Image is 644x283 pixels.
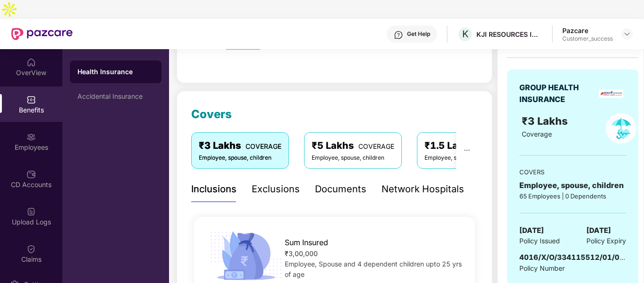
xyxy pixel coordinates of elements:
div: Pazcare [562,26,613,35]
span: Coverage [522,130,552,138]
span: 4016/X/O/334115512/01/000 [519,253,629,262]
img: svg+xml;base64,PHN2ZyBpZD0iRW1wbG95ZWVzIiB4bWxucz0iaHR0cDovL3d3dy53My5vcmcvMjAwMC9zdmciIHdpZHRoPS... [26,132,36,142]
span: [DATE] [586,225,611,236]
div: Employee, spouse, children [312,154,394,163]
img: New Pazcare Logo [11,28,73,40]
span: COVERAGE [358,142,394,150]
span: view details [226,43,260,50]
img: svg+xml;base64,PHN2ZyBpZD0iSGVscC0zMngzMiIgeG1sbnM9Imh0dHA6Ly93d3cudzMub3JnLzIwMDAvc3ZnIiB3aWR0aD... [394,30,403,40]
div: Employee, spouse, children [519,180,626,191]
img: svg+xml;base64,PHN2ZyBpZD0iVXBsb2FkX0xvZ3MiIGRhdGEtbmFtZT0iVXBsb2FkIExvZ3MiIHhtbG5zPSJodHRwOi8vd3... [26,207,36,216]
img: svg+xml;base64,PHN2ZyBpZD0iQmVuZWZpdHMiIHhtbG5zPSJodHRwOi8vd3d3LnczLm9yZy8yMDAwL3N2ZyIgd2lkdGg9Ij... [26,95,36,104]
span: COVERAGE [246,142,281,150]
div: ₹1.5 Lakhs [424,138,516,153]
div: Employee, spouse, children [424,154,516,163]
span: Sum Insured [285,237,328,249]
div: GROUP HEALTH INSURANCE [519,82,596,105]
span: ellipsis [464,147,470,154]
div: ₹3 Lakhs [199,138,281,153]
div: Exclusions [252,182,300,197]
div: Health Insurance [77,67,154,77]
span: ₹3 Lakhs [522,115,570,127]
span: Policy Expiry [586,236,626,246]
span: Policy Issued [519,236,560,246]
div: Network Hospitals [381,182,464,197]
img: insurerLogo [599,89,623,98]
span: Covers [191,107,232,121]
div: Customer_success [562,35,613,43]
img: svg+xml;base64,PHN2ZyBpZD0iQ0RfQWNjb3VudHMiIGRhdGEtbmFtZT0iQ0QgQWNjb3VudHMiIHhtbG5zPSJodHRwOi8vd3... [26,170,36,179]
div: Accidental Insurance [77,93,154,100]
img: icon [207,229,285,283]
img: svg+xml;base64,PHN2ZyBpZD0iQ2xhaW0iIHhtbG5zPSJodHRwOi8vd3d3LnczLm9yZy8yMDAwL3N2ZyIgd2lkdGg9IjIwIi... [26,244,36,254]
div: Inclusions [191,182,237,197]
img: svg+xml;base64,PHN2ZyBpZD0iRHJvcGRvd24tMzJ4MzIiIHhtbG5zPSJodHRwOi8vd3d3LnczLm9yZy8yMDAwL3N2ZyIgd2... [623,30,631,38]
div: COVERS [519,167,626,177]
img: svg+xml;base64,PHN2ZyBpZD0iSG9tZSIgeG1sbnM9Imh0dHA6Ly93d3cudzMub3JnLzIwMDAvc3ZnIiB3aWR0aD0iMjAiIG... [26,58,36,67]
div: KJI RESOURCES INDIA PRIVATE LIMITED [476,30,542,39]
span: Policy Number [519,264,565,272]
img: policyIcon [606,113,636,144]
button: ellipsis [456,132,478,168]
span: Employee, Spouse and 4 dependent children upto 25 yrs of age [285,260,462,278]
div: ₹3,00,000 [285,249,462,259]
div: ₹5 Lakhs [312,138,394,153]
div: 65 Employees | 0 Dependents [519,191,626,201]
div: Documents [315,182,366,197]
div: Get Help [407,30,430,38]
span: K [462,28,468,40]
span: [DATE] [519,225,544,236]
div: Employee, spouse, children [199,154,281,163]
